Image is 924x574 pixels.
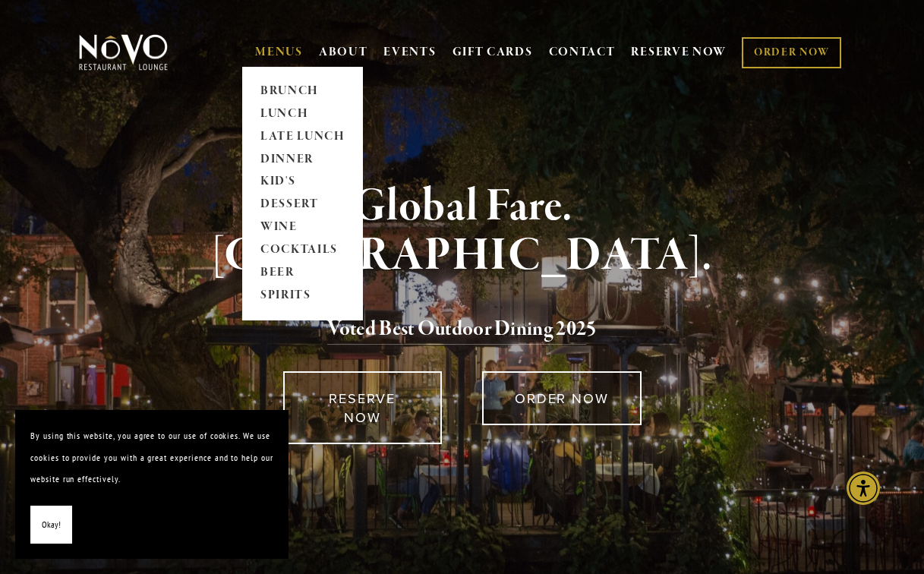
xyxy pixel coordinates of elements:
p: By using this website, you agree to our use of cookies. We use cookies to provide you with a grea... [30,425,273,490]
div: Accessibility Menu [847,471,880,505]
a: SPIRITS [255,285,350,307]
a: COCKTAILS [255,239,350,262]
a: RESERVE NOW [631,38,727,67]
a: MENUS [255,45,303,60]
span: Okay! [42,514,61,536]
a: EVENTS [383,45,436,60]
a: ORDER NOW [482,371,641,425]
section: Cookie banner [15,410,289,559]
a: DESSERT [255,194,350,216]
a: BRUNCH [255,80,350,102]
a: CONTACT [549,38,616,67]
strong: Global Fare. [GEOGRAPHIC_DATA]. [212,178,712,285]
h2: 5 [99,314,825,345]
a: ORDER NOW [742,37,841,68]
a: WINE [255,216,350,239]
a: ABOUT [319,45,368,60]
a: GIFT CARDS [453,38,533,67]
a: Voted Best Outdoor Dining 202 [327,316,586,345]
button: Okay! [30,506,72,544]
a: LUNCH [255,102,350,125]
a: RESERVE NOW [283,371,442,444]
a: BEER [255,262,350,285]
a: LATE LUNCH [255,125,350,148]
img: Novo Restaurant &amp; Lounge [76,33,171,71]
a: KID'S [255,171,350,194]
a: DINNER [255,148,350,171]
